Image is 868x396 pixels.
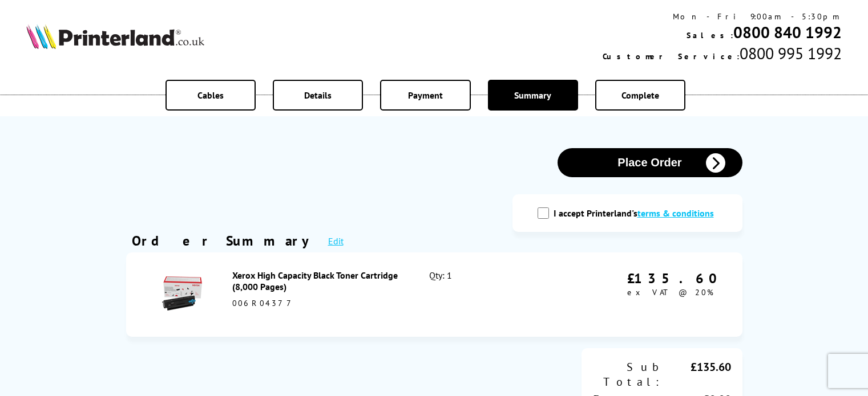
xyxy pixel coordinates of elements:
[593,360,662,389] div: Sub Total:
[26,24,204,49] img: Printerland Logo
[603,51,740,62] span: Customer Service:
[304,89,332,101] span: Details
[132,232,317,250] div: Order Summary
[162,273,202,313] img: Xerox High Capacity Black Toner Cartridge (8,000 Pages)
[554,207,720,219] label: I accept Printerland's
[662,360,731,389] div: £135.60
[627,287,713,297] span: ex VAT @ 20%
[733,22,842,43] a: 0800 840 1992
[558,148,742,177] button: Place Order
[429,270,547,320] div: Qty: 1
[687,30,733,40] span: Sales:
[197,89,224,101] span: Cables
[408,89,443,101] span: Payment
[232,298,405,308] div: 006R04377
[627,270,725,287] div: £135.60
[603,11,842,22] div: Mon - Fri 9:00am - 5:30pm
[328,235,344,247] a: Edit
[232,270,405,292] div: Xerox High Capacity Black Toner Cartridge (8,000 Pages)
[637,207,714,219] a: modal_tc
[621,89,659,101] span: Complete
[740,43,842,64] span: 0800 995 1992
[514,89,551,101] span: Summary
